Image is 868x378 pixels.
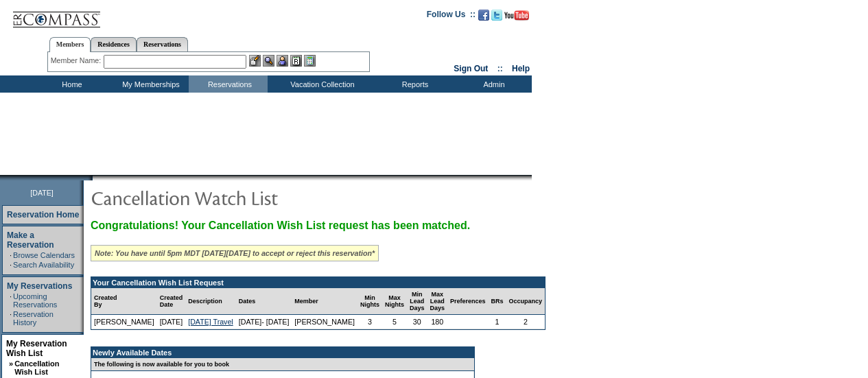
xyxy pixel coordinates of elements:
[91,347,466,358] td: Newly Available Dates
[185,288,236,315] td: Description
[13,261,74,269] a: Search Availability
[304,55,316,67] img: b_calculator.gif
[91,358,466,371] td: The following is now available for you to book
[91,37,137,51] a: Residences
[506,288,546,315] td: Occupancy
[357,288,382,315] td: Min Nights
[290,55,302,67] img: Reservations
[91,184,365,211] img: pgTtlCancellationNotification.gif
[91,220,470,231] span: Congratulations! Your Cancellation Wish List request has been matched.
[189,75,268,93] td: Reservations
[249,55,261,67] img: b_edit.gif
[10,292,12,309] td: ·
[95,249,375,257] i: Note: You have until 5pm MDT [DATE][DATE] to accept or reject this reservation*
[236,315,292,329] td: [DATE]- [DATE]
[489,288,506,315] td: BRs
[6,339,67,358] a: My Reservation Wish List
[49,37,91,52] a: Members
[427,8,476,25] td: Follow Us ::
[478,10,489,21] img: Become our fan on Facebook
[10,310,12,327] td: ·
[478,14,489,22] a: Become our fan on Facebook
[382,315,407,329] td: 5
[407,288,427,315] td: Min Lead Days
[491,14,502,22] a: Follow us on Twitter
[91,277,545,288] td: Your Cancellation Wish List Request
[504,14,529,22] a: Subscribe to our YouTube Channel
[357,315,382,329] td: 3
[263,55,274,67] img: View
[506,315,546,329] td: 2
[427,288,448,315] td: Max Lead Days
[504,10,529,21] img: Subscribe to our YouTube Channel
[157,315,186,329] td: [DATE]
[31,75,110,93] td: Home
[13,292,57,309] a: Upcoming Reservations
[88,175,93,180] img: promoShadowLeftCorner.gif
[427,315,448,329] td: 180
[292,315,357,329] td: [PERSON_NAME]
[93,175,94,180] img: blank.gif
[9,359,13,368] b: »
[7,210,79,220] a: Reservation Home
[30,189,54,197] span: [DATE]
[512,64,530,73] a: Help
[447,288,489,315] td: Preferences
[157,288,186,315] td: Created Date
[491,10,502,21] img: Follow us on Twitter
[188,318,233,326] a: [DATE] Travel
[13,251,75,259] a: Browse Calendars
[137,37,188,51] a: Reservations
[382,288,407,315] td: Max Nights
[268,75,374,93] td: Vacation Collection
[10,261,12,269] td: ·
[407,315,427,329] td: 30
[454,64,488,73] a: Sign Out
[489,315,506,329] td: 1
[13,310,54,327] a: Reservation History
[292,288,357,315] td: Member
[110,75,189,93] td: My Memberships
[374,75,453,93] td: Reports
[91,315,157,329] td: [PERSON_NAME]
[497,64,503,73] span: ::
[277,55,288,67] img: Impersonate
[91,288,157,315] td: Created By
[7,281,72,291] a: My Reservations
[453,75,532,93] td: Admin
[51,55,104,67] div: Member Name:
[236,288,292,315] td: Dates
[14,359,59,376] a: Cancellation Wish List
[7,231,54,250] a: Make a Reservation
[10,251,12,259] td: ·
